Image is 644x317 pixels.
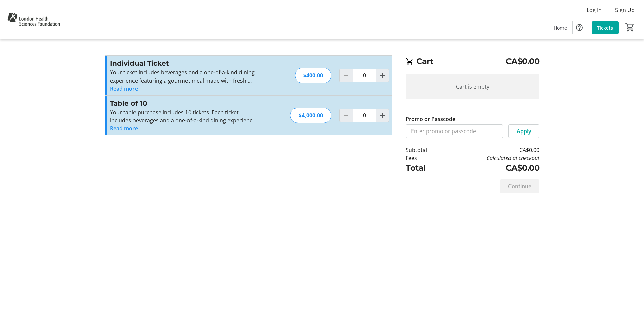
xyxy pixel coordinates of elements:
label: Promo or Passcode [406,115,455,123]
td: CA$0.00 [444,146,539,154]
img: London Health Sciences Foundation's Logo [4,3,63,36]
td: Calculated at checkout [444,154,539,162]
h3: Table of 10 [110,98,257,108]
p: Your ticket includes beverages and a one-of-a-kind dining experience featuring a gourmet meal mad... [110,68,257,85]
div: $4,000.00 [290,108,331,123]
input: Table of 10 Quantity [353,109,376,122]
button: Cart [624,21,636,33]
input: Enter promo or passcode [406,124,503,138]
h3: Individual Ticket [110,58,257,68]
td: CA$0.00 [444,162,539,174]
span: Log In [587,6,602,14]
input: Individual Ticket Quantity [353,69,376,82]
button: Increment by one [376,109,389,122]
button: Sign Up [610,5,640,15]
a: Tickets [592,21,619,34]
h2: Cart [406,55,539,69]
div: $400.00 [295,68,331,83]
span: Apply [517,127,531,135]
span: Sign Up [615,6,635,14]
button: Increment by one [376,69,389,82]
td: Total [406,162,444,174]
td: Fees [406,154,444,162]
td: Subtotal [406,146,444,154]
span: Home [554,24,567,31]
div: Cart is empty [406,74,539,99]
a: Home [548,21,572,34]
button: Help [573,21,586,34]
span: Tickets [597,24,613,31]
p: Your table purchase includes 10 tickets. Each ticket includes beverages and a one-of-a-kind dinin... [110,108,257,124]
button: Apply [508,124,539,138]
button: Log In [581,5,607,15]
button: Read more [110,85,138,93]
button: Read more [110,124,138,133]
span: CA$0.00 [506,55,540,67]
